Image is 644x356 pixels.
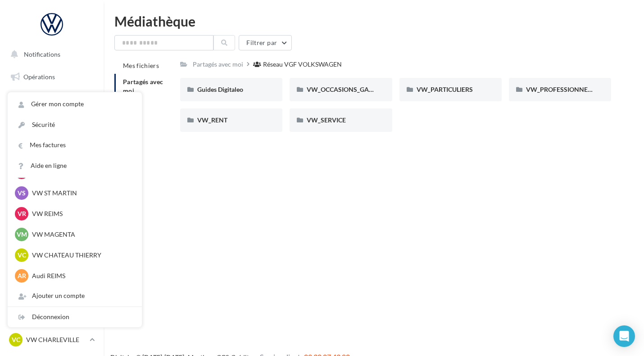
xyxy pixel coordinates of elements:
a: Calendrier [5,203,98,221]
p: VW CHARLEVILLE [26,335,86,344]
p: Audi REIMS [32,271,131,280]
div: Ajouter un compte [8,286,142,306]
div: Réseau VGF VOLKSWAGEN [263,60,342,69]
a: Campagnes DataOnDemand [5,255,98,281]
a: Aide en ligne [8,156,142,176]
button: Notifications [5,45,95,64]
span: AR [18,271,26,280]
a: Boîte de réception18 [5,90,98,109]
span: VW_PARTICULIERS [417,86,473,93]
span: VW_OCCASIONS_GARANTIES [307,86,395,93]
span: Guides Digitaleo [197,86,243,93]
p: VW CHATEAU THIERRY [32,251,131,260]
span: Notifications [24,50,60,58]
a: Gérer mon compte [8,94,142,114]
a: Médiathèque [5,180,98,199]
p: VW ST MARTIN [32,189,131,198]
span: VW_SERVICE [307,116,346,124]
a: Contacts [5,158,98,176]
span: VR [18,209,26,218]
div: Déconnexion [8,307,142,327]
div: Médiathèque [114,14,633,28]
div: Open Intercom Messenger [613,325,635,347]
span: VC [18,251,26,260]
a: VC VW CHARLEVILLE [7,331,96,348]
a: Visibilité en ligne [5,113,98,132]
span: Mes fichiers [123,62,159,69]
p: VW REIMS [32,209,131,218]
span: VM [17,230,27,239]
p: VW MAGENTA [32,230,131,239]
a: PLV et print personnalisable [5,225,98,251]
button: Filtrer par [239,35,292,50]
a: Opérations [5,68,98,86]
a: Mes factures [8,135,142,155]
span: Partagés avec moi [123,78,163,95]
span: VS [18,189,26,198]
span: VW_RENT [197,116,227,124]
span: VW_PROFESSIONNELS [526,86,594,93]
a: Sécurité [8,115,142,135]
span: Opérations [23,73,55,81]
a: Campagnes [5,135,98,154]
span: VC [12,335,20,344]
div: Partagés avec moi [193,60,243,69]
